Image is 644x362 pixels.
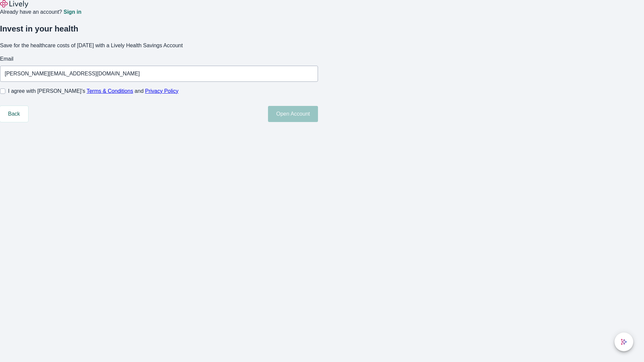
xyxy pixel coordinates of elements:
[621,339,627,345] svg: Lively AI Assistant
[614,333,633,351] button: chat
[145,88,179,94] a: Privacy Policy
[87,88,133,94] a: Terms & Conditions
[63,9,81,15] a: Sign in
[8,87,178,95] span: I agree with [PERSON_NAME]’s and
